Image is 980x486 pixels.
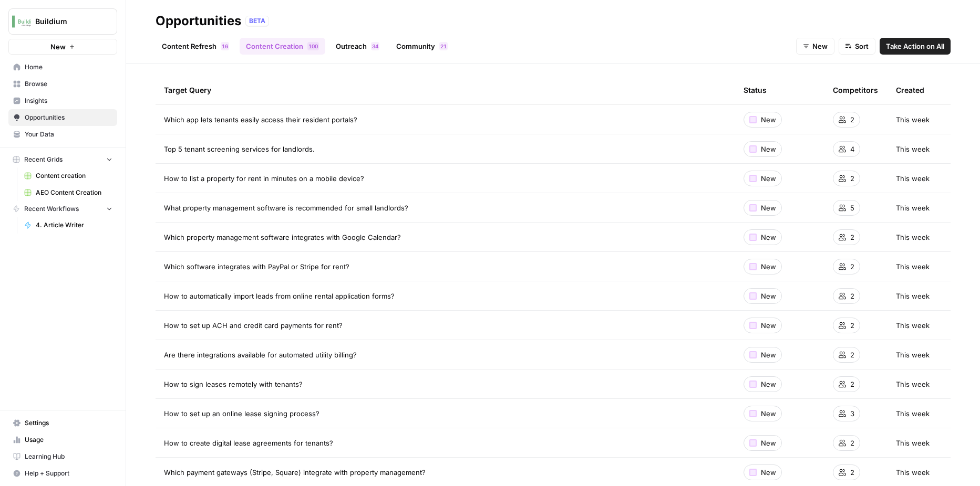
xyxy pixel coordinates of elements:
[850,173,854,184] span: 2
[221,42,229,50] div: 16
[315,42,318,50] span: 0
[896,350,930,360] span: This week
[896,114,930,125] span: This week
[225,42,228,50] span: 6
[19,184,117,201] a: AEO Content Creation
[8,415,117,431] a: Settings
[371,42,379,50] div: 34
[839,38,875,55] button: Sort
[761,320,776,331] span: New
[761,261,776,272] span: New
[896,291,930,301] span: This week
[761,232,776,242] span: New
[8,8,117,35] button: Workspace: Buildium
[308,42,312,50] span: 1
[850,379,854,389] span: 2
[761,144,776,154] span: New
[761,379,776,389] span: New
[886,41,944,51] span: Take Action on All
[850,408,854,419] span: 3
[35,16,99,27] span: Buildium
[312,42,315,50] span: 0
[850,203,854,213] span: 5
[36,220,112,230] span: 4. Article Writer
[896,173,930,184] span: This week
[833,76,878,104] div: Competitors
[850,320,854,331] span: 2
[896,203,930,213] span: This week
[329,38,386,55] a: Outreach34
[25,435,112,445] span: Usage
[896,379,930,389] span: This week
[850,144,854,154] span: 4
[307,42,319,50] div: 100
[8,201,117,217] button: Recent Workflows
[164,261,349,272] span: Which software integrates with PayPal or Stripe for rent?
[896,467,930,478] span: This week
[850,438,854,448] span: 2
[761,438,776,448] span: New
[896,144,930,154] span: This week
[25,469,112,478] span: Help + Support
[164,144,315,154] span: Top 5 tenant screening services for landlords.
[164,76,727,104] div: Target Query
[896,408,930,419] span: This week
[164,114,357,125] span: Which app lets tenants easily access their resident portals?
[164,291,395,301] span: How to automatically import leads from online rental application forms?
[850,350,854,360] span: 2
[896,261,930,272] span: This week
[8,109,117,126] a: Opportunities
[25,62,112,72] span: Home
[25,452,112,461] span: Learning Hub
[8,431,117,448] a: Usage
[896,320,930,331] span: This week
[8,39,117,55] button: New
[761,203,776,213] span: New
[164,320,343,331] span: How to set up ACH and credit card payments for rent?
[761,114,776,125] span: New
[50,41,66,52] span: New
[240,38,325,55] a: Content Creation100
[164,350,357,360] span: Are there integrations available for automated utility billing?
[850,232,854,242] span: 2
[25,113,112,122] span: Opportunities
[761,291,776,301] span: New
[761,173,776,184] span: New
[36,171,112,181] span: Content creation
[25,418,112,428] span: Settings
[164,203,408,213] span: What property management software is recommended for small landlords?
[8,92,117,109] a: Insights
[880,38,951,55] button: Take Action on All
[164,467,426,478] span: Which payment gateways (Stripe, Square) integrate with property management?
[896,232,930,242] span: This week
[761,467,776,478] span: New
[8,126,117,143] a: Your Data
[439,42,448,50] div: 21
[156,38,235,55] a: Content Refresh16
[164,232,401,242] span: Which property management software integrates with Google Calendar?
[164,173,364,184] span: How to list a property for rent in minutes on a mobile device?
[8,59,117,76] a: Home
[245,16,269,26] div: BETA
[12,12,31,31] img: Buildium Logo
[8,448,117,465] a: Learning Hub
[761,350,776,360] span: New
[24,204,79,214] span: Recent Workflows
[164,408,319,419] span: How to set up an online lease signing process?
[896,76,924,104] div: Created
[850,291,854,301] span: 2
[8,76,117,92] a: Browse
[796,38,834,55] button: New
[156,13,241,29] div: Opportunities
[390,38,454,55] a: Community21
[850,261,854,272] span: 2
[25,79,112,89] span: Browse
[8,152,117,167] button: Recent Grids
[761,408,776,419] span: New
[744,76,767,104] div: Status
[812,41,828,51] span: New
[25,96,112,105] span: Insights
[443,42,447,50] span: 1
[855,41,869,51] span: Sort
[19,167,117,184] a: Content creation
